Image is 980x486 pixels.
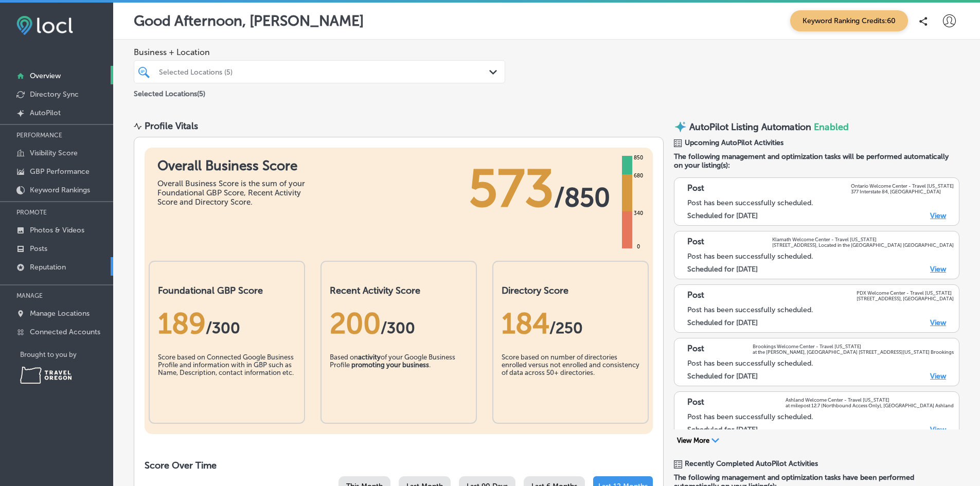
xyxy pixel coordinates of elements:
p: Connected Accounts [30,328,100,336]
label: Scheduled for [DATE] [687,318,758,327]
span: Business + Location [134,47,505,57]
p: Visibility Score [30,149,78,157]
label: Scheduled for [DATE] [687,372,758,381]
div: 0 [635,243,642,251]
p: PDX Welcome Center - Travel [US_STATE] [857,290,954,296]
span: /300 [381,319,415,337]
div: Post has been successfully scheduled. [687,252,954,261]
p: Klamath Welcome Center - Travel [US_STATE] [772,237,954,242]
p: Post [687,290,704,301]
p: Reputation [30,263,66,272]
a: View [930,211,946,220]
div: 184 [502,307,639,340]
div: Based on of your Google Business Profile . [330,353,468,405]
p: AutoPilot [30,109,61,117]
a: View [930,318,946,327]
p: at the [PERSON_NAME], [GEOGRAPHIC_DATA] [STREET_ADDRESS][US_STATE] Brookings [753,349,954,355]
span: Upcoming AutoPilot Activities [685,138,783,147]
p: Brookings Welcome Center - Travel [US_STATE] [753,344,954,349]
span: / 300 [206,319,240,337]
div: Selected Locations (5) [159,67,490,76]
h2: Recent Activity Score [330,285,468,296]
div: Post has been successfully scheduled. [687,199,954,207]
div: 200 [330,307,468,340]
img: Travel Oregon [20,367,72,384]
p: Keyword Rankings [30,186,90,194]
h2: Directory Score [502,285,639,296]
a: View [930,425,946,434]
p: Selected Locations ( 5 ) [134,85,205,98]
span: Keyword Ranking Credits: 60 [790,10,908,31]
div: Overall Business Score is the sum of your Foundational GBP Score, Recent Activity Score and Direc... [157,179,312,207]
span: /250 [549,319,583,337]
div: Score based on Connected Google Business Profile and information with in GBP such as Name, Descri... [158,353,296,405]
p: Post [687,183,704,194]
p: [STREET_ADDRESS], [GEOGRAPHIC_DATA] [857,296,954,301]
label: Scheduled for [DATE] [687,211,758,220]
span: The following management and optimization tasks will be performed automatically on your listing(s): [674,152,959,170]
b: activity [358,353,381,361]
p: Ontario Welcome Center - Travel [US_STATE] [851,183,954,189]
h2: Foundational GBP Score [158,285,296,296]
div: Post has been successfully scheduled. [687,359,954,368]
label: Scheduled for [DATE] [687,265,758,274]
span: Enabled [814,121,849,133]
p: Posts [30,244,47,253]
p: Brought to you by [20,351,113,358]
a: View [930,265,946,274]
div: 340 [632,209,645,218]
label: Scheduled for [DATE] [687,425,758,434]
p: 377 Interstate 84, [GEOGRAPHIC_DATA] [851,189,954,194]
p: Good Afternoon, [PERSON_NAME] [134,12,364,29]
p: Overview [30,71,61,80]
p: Post [687,344,704,355]
p: Manage Locations [30,309,90,318]
p: GBP Performance [30,167,90,176]
h2: Score Over Time [145,460,653,471]
p: Post [687,397,704,408]
p: Directory Sync [30,90,79,99]
span: Recently Completed AutoPilot Activities [685,459,818,468]
h1: Overall Business Score [157,158,312,174]
p: [STREET_ADDRESS], Located in the [GEOGRAPHIC_DATA] [GEOGRAPHIC_DATA] [772,242,954,248]
p: Post [687,237,704,248]
img: fda3e92497d09a02dc62c9cd864e3231.png [16,16,73,35]
div: Post has been successfully scheduled. [687,412,954,421]
div: Score based on number of directories enrolled versus not enrolled and consistency of data across ... [502,353,639,405]
div: Post has been successfully scheduled. [687,305,954,314]
p: at milepost 12.7 (Northbound Access Only), [GEOGRAPHIC_DATA] Ashland [786,403,954,408]
a: View [930,372,946,381]
div: Profile Vitals [145,120,198,132]
span: / 850 [554,182,610,213]
div: 850 [632,154,645,162]
span: 573 [469,158,554,220]
div: 680 [632,172,645,180]
b: promoting your business [351,361,429,369]
img: autopilot-icon [674,120,687,133]
p: Photos & Videos [30,226,84,235]
p: AutoPilot Listing Automation [689,121,811,133]
button: View More [674,436,722,445]
div: 189 [158,307,296,340]
p: Ashland Welcome Center - Travel [US_STATE] [786,397,954,403]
